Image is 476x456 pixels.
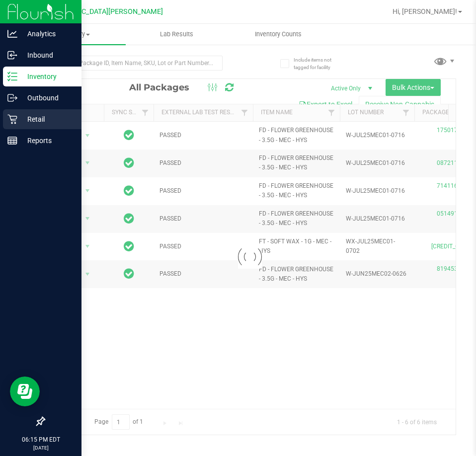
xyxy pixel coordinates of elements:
[294,56,343,71] span: Include items not tagged for facility
[147,30,207,39] span: Lab Results
[7,93,17,103] inline-svg: Outbound
[17,135,77,147] p: Reports
[4,435,77,444] p: 06:15 PM EDT
[17,71,77,82] p: Inventory
[7,136,17,146] inline-svg: Reports
[228,24,329,45] a: Inventory Counts
[17,49,77,61] p: Inbound
[241,30,315,39] span: Inventory Counts
[7,29,17,39] inline-svg: Analytics
[7,50,17,60] inline-svg: Inbound
[393,7,457,15] span: Hi, [PERSON_NAME]!
[17,92,77,104] p: Outbound
[4,444,77,452] p: [DATE]
[7,114,17,124] inline-svg: Retail
[17,28,77,40] p: Analytics
[44,56,223,71] input: Search Package ID, Item Name, SKU, Lot or Part Number...
[40,7,163,16] span: [GEOGRAPHIC_DATA][PERSON_NAME]
[126,24,228,45] a: Lab Results
[10,377,40,406] iframe: Resource center
[7,72,17,81] inline-svg: Inventory
[17,113,77,125] p: Retail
